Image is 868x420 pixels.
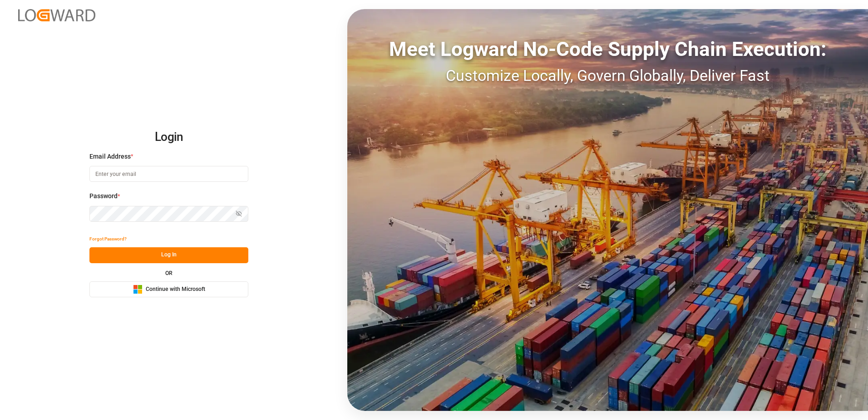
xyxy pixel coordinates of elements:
[347,64,868,87] div: Customize Locally, Govern Globally, Deliver Fast
[146,285,205,294] span: Continue with Microsoft
[89,123,248,152] h2: Login
[89,247,248,263] button: Log In
[89,231,127,247] button: Forgot Password?
[89,152,131,161] span: Email Address
[89,191,118,201] span: Password
[165,270,173,276] small: OR
[89,281,248,297] button: Continue with Microsoft
[18,9,95,21] img: Logward_new_orange.png
[347,34,868,64] div: Meet Logward No-Code Supply Chain Execution:
[89,166,248,182] input: Enter your email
